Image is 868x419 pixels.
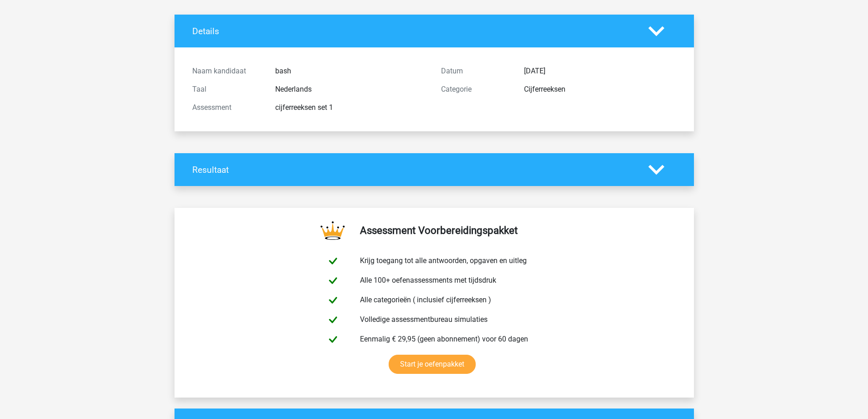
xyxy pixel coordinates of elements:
div: Cijferreeksen [517,84,683,95]
div: Naam kandidaat [185,66,268,77]
h4: Details [192,26,635,36]
div: Categorie [434,84,517,95]
div: Assessment [185,102,268,113]
div: bash [268,66,434,77]
div: Nederlands [268,84,434,95]
h4: Resultaat [192,165,635,175]
a: Start je oefenpakket [389,355,476,374]
div: [DATE] [517,66,683,77]
div: cijferreeksen set 1 [268,102,434,113]
div: Taal [185,84,268,95]
div: Datum [434,66,517,77]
